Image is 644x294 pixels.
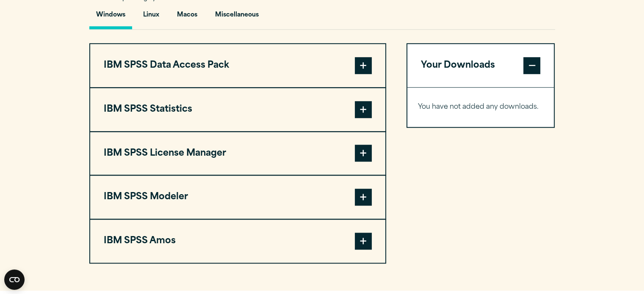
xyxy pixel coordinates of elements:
button: IBM SPSS Data Access Pack [90,44,385,87]
button: Windows [89,5,132,29]
div: Your Downloads [407,87,554,127]
p: You have not added any downloads. [418,101,544,113]
button: IBM SPSS Modeler [90,176,385,219]
button: Linux [136,5,166,29]
button: Miscellaneous [208,5,265,29]
button: Macos [170,5,204,29]
button: IBM SPSS License Manager [90,132,385,175]
button: IBM SPSS Amos [90,220,385,263]
button: Open CMP widget [4,269,25,290]
button: Your Downloads [407,44,554,87]
button: IBM SPSS Statistics [90,88,385,131]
